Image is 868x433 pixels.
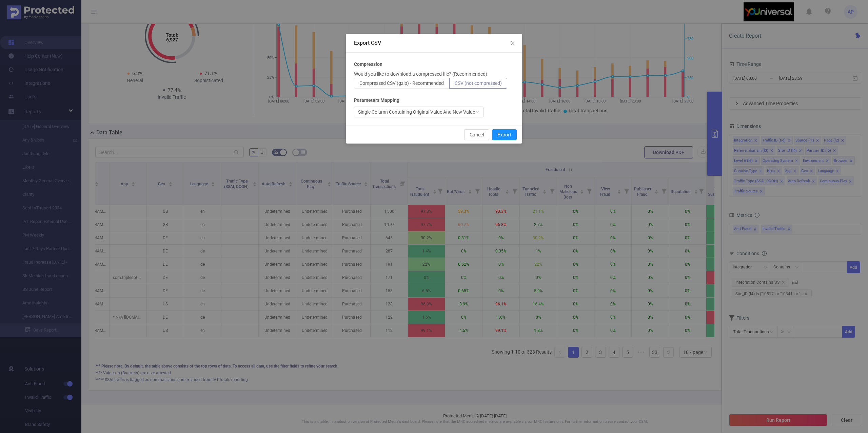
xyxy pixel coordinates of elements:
[492,129,517,140] button: Export
[475,110,479,115] i: icon: down
[455,80,502,86] span: CSV (not compressed)
[354,61,382,68] b: Compression
[510,40,515,46] i: icon: close
[354,97,399,104] b: Parameters Mapping
[464,129,489,140] button: Cancel
[358,107,475,117] div: Single Column Containing Original Value And New Value
[354,39,514,47] div: Export CSV
[503,34,522,53] button: Close
[359,80,444,86] span: Compressed CSV (gzip) - Recommended
[354,71,487,78] p: Would you like to download a compressed file? (Recommended)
